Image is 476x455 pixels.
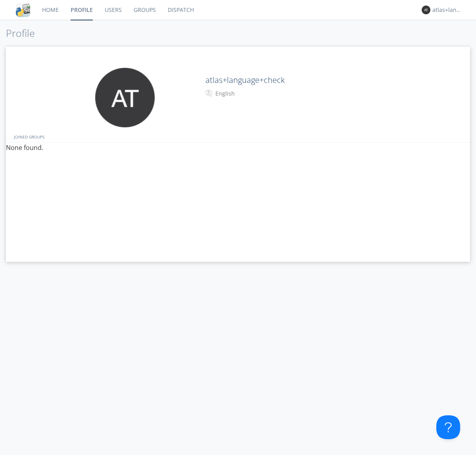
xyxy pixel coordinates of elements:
h2: atlas+language+check [205,76,426,84]
img: In groups with Translation enabled, your messages will be automatically translated to and from th... [205,88,213,98]
img: 373638.png [422,6,430,14]
div: JOINED GROUPS [12,131,468,142]
div: atlas+language+check [432,6,462,14]
img: 373638.png [95,68,155,127]
h1: Profile [6,28,470,39]
iframe: Toggle Customer Support [436,415,460,439]
div: English [215,90,282,98]
img: cddb5a64eb264b2086981ab96f4c1ba7 [16,3,30,17]
p: None found. [6,143,470,153]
